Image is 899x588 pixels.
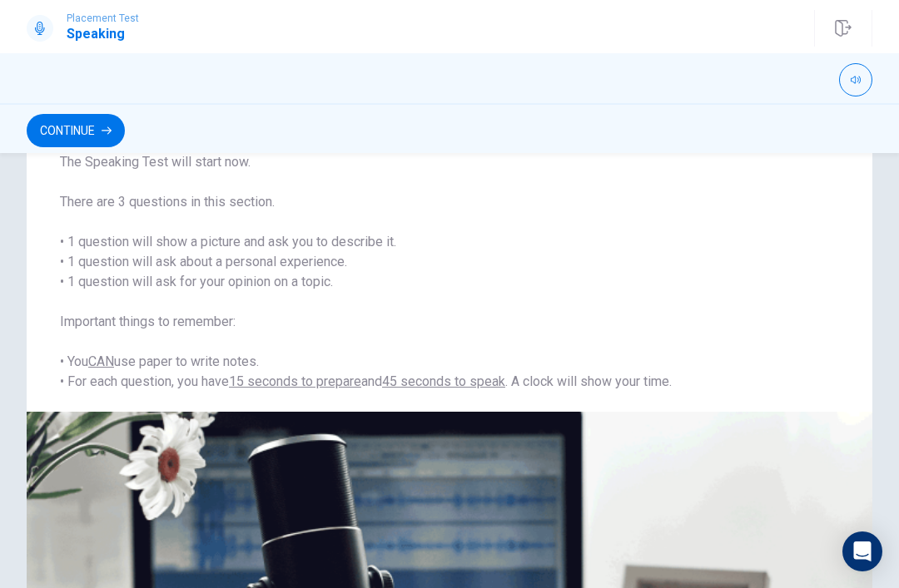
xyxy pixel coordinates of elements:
h1: Speaking [67,24,139,44]
span: Placement Test [67,12,139,24]
u: 45 seconds to speak [382,373,505,389]
button: Continue [27,114,125,147]
div: Open Intercom Messenger [842,531,882,571]
span: The Speaking Test will start now. There are 3 questions in this section. • 1 question will show a... [60,152,839,392]
u: 15 seconds to prepare [229,373,361,389]
u: CAN [88,353,114,369]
